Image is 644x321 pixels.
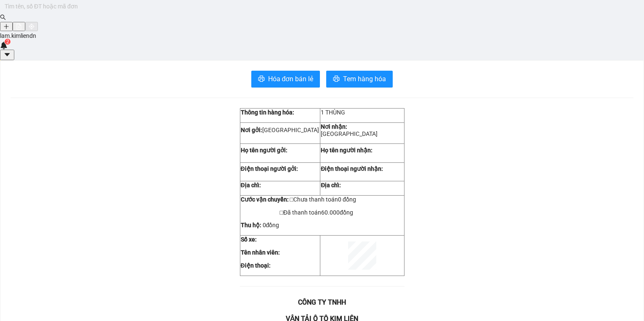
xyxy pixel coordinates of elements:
[241,127,262,133] strong: Nơi gởi:
[241,147,287,154] strong: Họ tên người gởi:
[241,165,298,172] strong: Điện thoại người gởi:
[283,209,353,216] span: Đã thanh toán đồng
[258,75,265,83] span: printer
[3,51,11,58] span: caret-down
[343,74,386,84] span: Tem hàng hóa
[290,196,293,203] span: □
[338,196,356,203] span: 0 đồng
[321,147,373,154] strong: Họ tên người nhận:
[321,209,340,216] span: 60.000
[3,24,9,29] span: plus
[25,22,38,31] button: aim
[16,24,22,29] span: file-add
[263,222,266,228] span: 0
[241,262,271,269] strong: Điện thoại:
[321,165,383,172] strong: Điện thoại người nhận:
[261,222,279,228] span: đồng
[326,71,393,88] button: printerTem hàng hóa
[241,236,257,243] strong: Số xe:
[321,182,341,188] strong: Địa chỉ:
[325,109,345,116] span: THÙNG
[241,182,261,188] strong: Địa chỉ:
[321,130,378,137] span: [GEOGRAPHIC_DATA]
[293,196,356,203] span: Chưa thanh toán
[241,249,280,256] strong: Tên nhân viên:
[268,74,314,84] span: Hóa đơn bán lẻ
[241,109,294,116] strong: Thông tin hàng hóa:
[29,24,35,29] span: aim
[13,22,25,31] button: file-add
[6,39,9,45] span: 2
[321,123,347,130] strong: Nơi nhận:
[241,222,261,228] strong: Thu hộ:
[333,75,340,83] span: printer
[241,196,289,203] strong: Cước vận chuyển:
[298,298,346,306] strong: CÔNG TY TNHH
[5,2,633,11] input: Tìm tên, số ĐT hoặc mã đơn
[321,109,324,116] span: 1
[262,127,319,133] span: [GEOGRAPHIC_DATA]
[280,209,283,216] span: □
[5,39,11,45] sup: 2
[251,71,320,88] button: printerHóa đơn bán lẻ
